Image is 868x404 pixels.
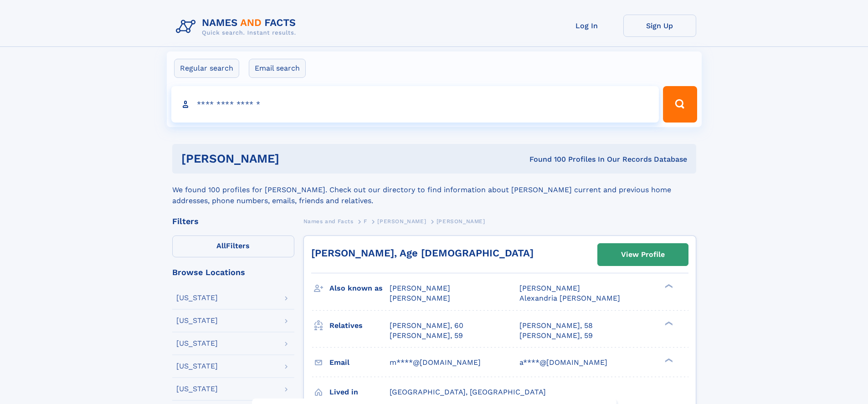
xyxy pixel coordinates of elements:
a: [PERSON_NAME], 58 [519,321,593,331]
div: [US_STATE] [176,294,218,302]
div: View Profile [621,244,665,265]
span: [PERSON_NAME] [390,284,450,292]
div: [US_STATE] [176,363,218,370]
span: All [216,241,226,250]
h1: [PERSON_NAME] [181,153,405,164]
h3: Lived in [329,384,390,400]
a: [PERSON_NAME], 60 [390,321,463,331]
div: ❯ [663,320,673,326]
a: Names and Facts [303,215,354,227]
div: ❯ [663,357,673,363]
label: Email search [249,59,306,78]
label: Filters [172,235,294,257]
span: [PERSON_NAME] [390,294,450,302]
a: [PERSON_NAME], 59 [390,331,463,341]
div: We found 100 profiles for [PERSON_NAME]. Check out our directory to find information about [PERSO... [172,174,696,206]
div: ❯ [663,283,673,289]
div: Found 100 Profiles In Our Records Database [404,154,687,164]
div: [US_STATE] [176,340,218,347]
a: [PERSON_NAME], Age [DEMOGRAPHIC_DATA] [311,247,534,259]
span: [PERSON_NAME] [437,218,485,225]
div: [US_STATE] [176,317,218,324]
button: Search Button [663,86,697,123]
h3: Relatives [329,318,390,333]
input: search input [171,86,659,123]
h3: Also known as [329,281,390,296]
a: F [364,215,367,227]
a: Sign Up [623,15,696,37]
span: F [364,218,367,225]
h3: Email [329,355,390,370]
span: Alexandria [PERSON_NAME] [519,294,620,302]
div: [US_STATE] [176,385,218,393]
label: Regular search [174,59,239,78]
img: Logo Names and Facts [172,15,303,39]
a: View Profile [598,244,688,266]
div: Filters [172,217,294,225]
span: [PERSON_NAME] [377,218,426,225]
div: Browse Locations [172,268,294,276]
a: [PERSON_NAME] [377,215,426,227]
a: [PERSON_NAME], 59 [519,331,593,341]
span: [PERSON_NAME] [519,284,580,292]
a: Log In [550,15,623,37]
span: [GEOGRAPHIC_DATA], [GEOGRAPHIC_DATA] [390,388,546,396]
